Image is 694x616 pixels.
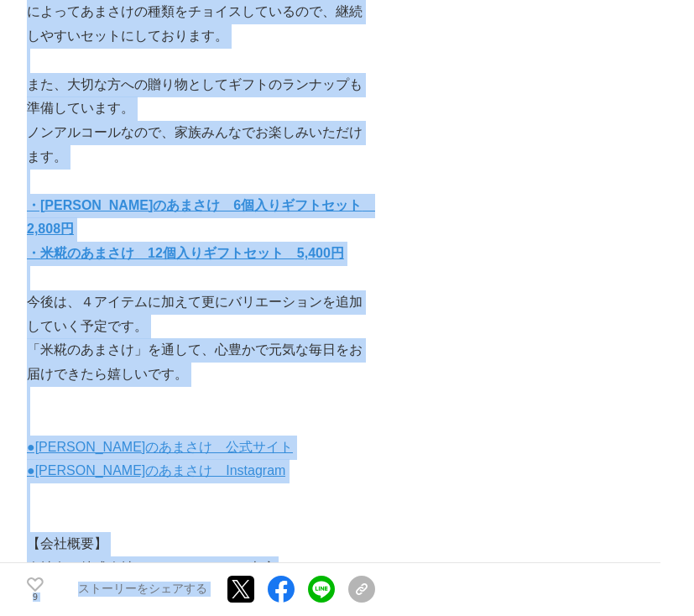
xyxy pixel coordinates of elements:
[27,198,375,237] a: ・[PERSON_NAME]のあまさけ 6個入りギフトセット 2,808円
[27,338,375,387] p: 「米糀のあまさけ」を通して、心豊かで元気な毎日をお届けできたら嬉しいです。
[27,290,375,339] p: 今後は、４アイテムに加えて更にバリエーションを追加していく予定です。
[27,121,375,170] p: ノンアルコールなので、家族みんなでお楽しみいただけます。
[27,440,293,454] a: ●[PERSON_NAME]のあまさけ 公式サイト
[78,582,207,598] p: ストーリーをシェアする
[27,532,375,556] p: 【会社概要】
[27,246,344,260] a: ・米糀のあまさけ 12個入りギフトセット 5,400円
[27,463,285,478] a: ●[PERSON_NAME]のあまさけ Instagram
[27,593,44,602] p: 9
[27,73,375,122] p: また、大切な方への贈り物としてギフトのランナップも準備しています。
[27,556,375,581] p: 会社名：株式会社 [PERSON_NAME]本店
